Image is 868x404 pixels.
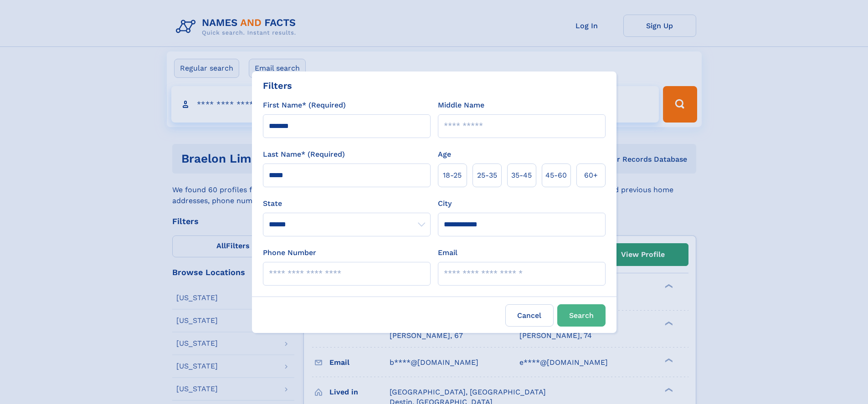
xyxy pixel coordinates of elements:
div: Filters [263,79,292,92]
span: 18‑25 [443,170,462,181]
label: First Name* (Required) [263,100,346,111]
span: 60+ [584,170,598,181]
button: Search [557,304,606,327]
span: 35‑45 [511,170,532,181]
label: Phone Number [263,247,316,258]
label: Cancel [505,304,554,327]
label: Last Name* (Required) [263,149,345,160]
label: City [438,198,452,209]
label: Email [438,247,457,258]
label: Age [438,149,451,160]
span: 45‑60 [545,170,567,181]
label: State [263,198,431,209]
span: 25‑35 [477,170,497,181]
label: Middle Name [438,100,484,111]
